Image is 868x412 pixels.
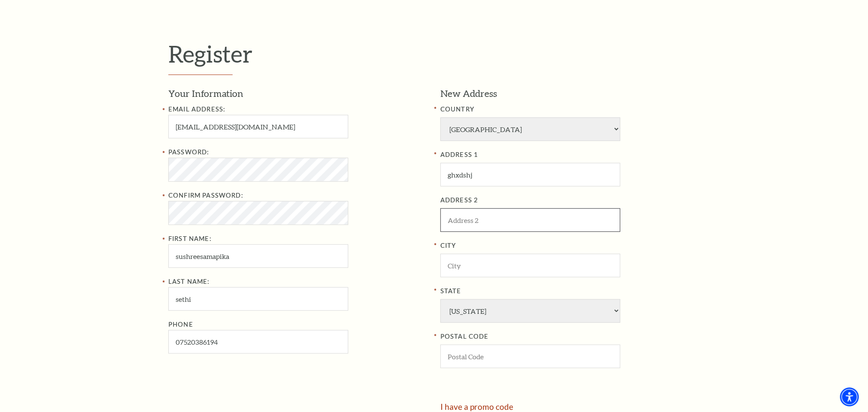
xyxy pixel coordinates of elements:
h3: New Address [440,87,700,100]
input: POSTAL CODE [440,345,620,368]
label: POSTAL CODE [440,331,700,342]
label: Password: [168,148,210,156]
input: City [440,254,620,277]
label: State [440,286,700,297]
div: Accessibility Menu [840,388,859,406]
a: I have a promo code [440,402,513,412]
h3: Your Information [168,87,428,100]
label: Phone [168,321,193,328]
label: Last Name: [168,278,210,285]
label: First Name: [168,235,212,242]
label: Email Address: [168,105,225,113]
label: Confirm Password: [168,192,243,199]
label: ADDRESS 1 [440,150,700,160]
input: Email Address: [168,115,348,138]
label: COUNTRY [440,104,700,115]
input: ADDRESS 2 [440,208,620,232]
label: ADDRESS 2 [440,195,700,206]
h1: Register [168,40,700,75]
input: ADDRESS 1 [440,163,620,186]
label: City [440,241,700,251]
